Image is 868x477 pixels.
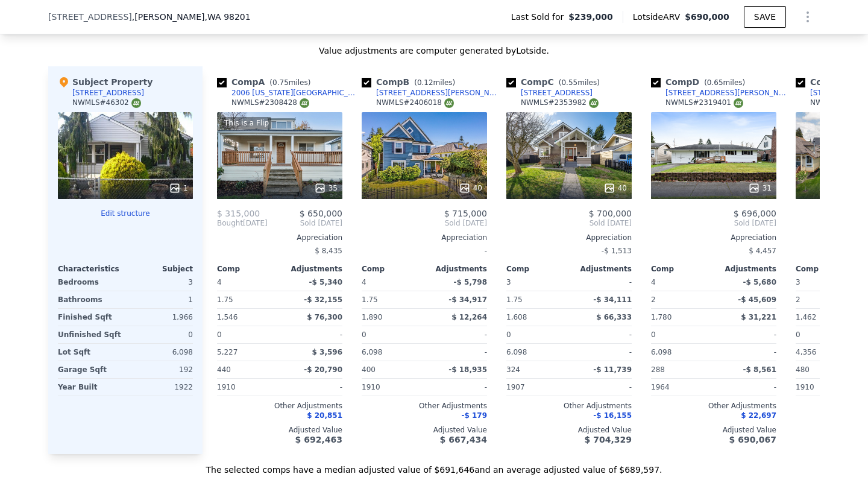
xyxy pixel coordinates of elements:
[714,264,776,274] div: Adjustments
[217,425,342,435] div: Adjusted Value
[222,117,271,129] div: This is a Flip
[651,330,656,339] span: 0
[72,88,144,98] div: [STREET_ADDRESS]
[58,209,193,218] button: Edit structure
[217,209,260,218] span: $ 315,000
[362,401,487,411] div: Other Adjustments
[48,454,820,476] div: The selected comps have a median adjusted value of $691,646 and an average adjusted value of $689...
[651,264,714,274] div: Comp
[58,309,123,326] div: Finished Sqft
[417,78,433,87] span: 0.12
[729,435,776,444] span: $ 690,067
[362,233,487,242] div: Appreciation
[506,218,632,228] span: Sold [DATE]
[511,11,569,23] span: Last Sold for
[362,365,376,374] span: 400
[312,348,342,356] span: $ 3,596
[506,425,632,435] div: Adjusted Value
[633,11,685,23] span: Lotside ARV
[651,365,665,374] span: 288
[796,5,820,29] button: Show Options
[300,209,342,218] span: $ 650,000
[796,264,858,274] div: Comp
[304,295,342,304] span: -$ 32,155
[651,348,671,356] span: 6,098
[307,411,342,420] span: $ 20,851
[58,379,123,396] div: Year Built
[651,425,776,435] div: Adjusted Value
[716,326,776,343] div: -
[424,264,487,274] div: Adjustments
[128,379,193,396] div: 1922
[315,247,342,255] span: $ 8,435
[272,78,289,87] span: 0.75
[748,182,772,194] div: 31
[506,233,632,242] div: Appreciation
[796,313,816,321] span: 1,462
[362,218,487,228] span: Sold [DATE]
[593,411,632,420] span: -$ 16,155
[506,278,511,286] span: 3
[665,98,743,108] div: NWMLS # 2319401
[749,247,776,255] span: $ 4,457
[741,411,776,420] span: $ 22,697
[651,218,776,228] span: Sold [DATE]
[571,274,632,291] div: -
[743,278,776,286] span: -$ 5,680
[593,295,632,304] span: -$ 34,111
[362,348,382,356] span: 6,098
[796,348,816,356] span: 4,356
[593,365,632,374] span: -$ 11,739
[128,326,193,343] div: 0
[362,76,460,88] div: Comp B
[217,313,237,321] span: 1,546
[217,76,315,88] div: Comp A
[571,379,632,396] div: -
[448,365,487,374] span: -$ 18,935
[554,78,605,87] span: ( miles)
[451,313,487,321] span: $ 12,264
[282,379,342,396] div: -
[561,78,577,87] span: 0.55
[128,361,193,378] div: 192
[131,98,141,108] img: NWMLS Logo
[362,291,422,308] div: 1.75
[268,218,342,228] span: Sold [DATE]
[796,278,800,286] span: 3
[362,88,502,98] a: [STREET_ADDRESS][PERSON_NAME]
[427,326,487,343] div: -
[125,264,193,274] div: Subject
[796,379,856,396] div: 1910
[376,88,502,98] div: [STREET_ADDRESS][PERSON_NAME]
[744,6,786,28] button: SAVE
[461,411,487,420] span: -$ 179
[506,76,605,88] div: Comp C
[217,330,222,339] span: 0
[362,242,487,259] div: -
[304,365,342,374] span: -$ 20,790
[282,326,342,343] div: -
[217,218,243,228] span: Bought
[307,313,342,321] span: $ 76,300
[280,264,342,274] div: Adjustments
[295,435,342,444] span: $ 692,463
[58,344,123,361] div: Lot Sqft
[427,379,487,396] div: -
[217,365,231,374] span: 440
[217,233,342,242] div: Appreciation
[217,264,280,274] div: Comp
[444,98,454,108] img: NWMLS Logo
[58,326,123,343] div: Unfinished Sqft
[217,291,277,308] div: 1.75
[651,76,750,88] div: Comp D
[589,209,632,218] span: $ 700,000
[362,264,424,274] div: Comp
[506,401,632,411] div: Other Adjustments
[651,379,711,396] div: 1964
[132,11,251,23] span: , [PERSON_NAME]
[568,11,613,23] span: $239,000
[651,88,791,98] a: [STREET_ADDRESS][PERSON_NAME]
[734,98,743,108] img: NWMLS Logo
[459,182,482,194] div: 40
[48,11,132,23] span: [STREET_ADDRESS]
